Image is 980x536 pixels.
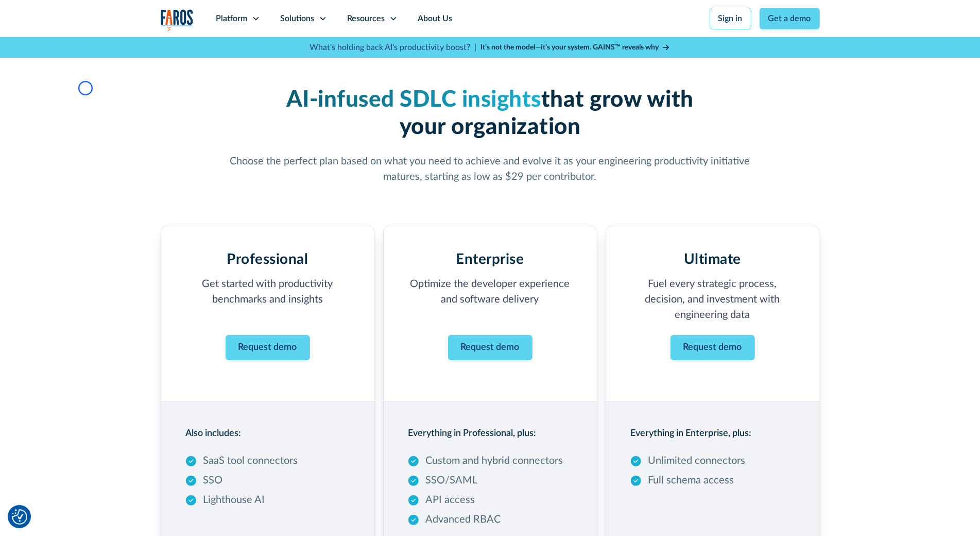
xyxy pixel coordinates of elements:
p: Unlimited connectors [648,453,746,468]
p: Choose the perfect plan based on what you need to achieve and evolve it as your engineering produ... [227,154,754,185]
p: Fuel every strategic process, decision, and investment with engineering data [631,276,795,323]
h2: Enterprise [456,251,524,269]
h3: Everything in Enterprise, plus: [631,427,752,441]
h2: Professional [227,251,308,269]
a: Contact Modal [670,335,755,360]
button: Cookie Settings [12,509,27,525]
a: Sign in [710,8,751,29]
div: Solutions [281,12,315,25]
a: It’s not the model—it’s your system. GAINS™ reveals why [481,42,670,53]
p: Lighthouse AI [203,492,265,508]
img: Revisit consent button [12,509,27,525]
h3: Also includes: [186,427,242,441]
h3: Everything in Professional, plus: [408,427,537,441]
div: Platform [216,12,248,25]
span: AI-infused SDLC insights [286,89,541,111]
a: Contact Modal [226,335,310,360]
img: Logo of the analytics and reporting company Faros. [161,9,194,30]
p: API access [426,492,475,508]
p: Full schema access [648,473,734,488]
p: Optimize the developer experience and software delivery ‍ [408,276,572,323]
h2: Ultimate [684,251,741,269]
p: Get started with productivity benchmarks and insights ‍ [186,276,350,323]
div: Resources [348,12,385,25]
strong: It’s not the model—it’s your system. GAINS™ reveals why [481,44,659,51]
a: Contact Modal [448,335,532,360]
p: SaaS tool connectors [203,453,298,468]
h1: that grow with your organization [227,87,754,141]
p: Advanced RBAC [426,512,501,527]
p: Custom and hybrid connectors [426,453,563,468]
p: SSO [203,473,223,488]
a: home [161,9,194,30]
p: SSO/SAML [426,473,478,488]
p: What's holding back AI's productivity boost? | [310,41,477,54]
a: Get a demo [760,8,820,29]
